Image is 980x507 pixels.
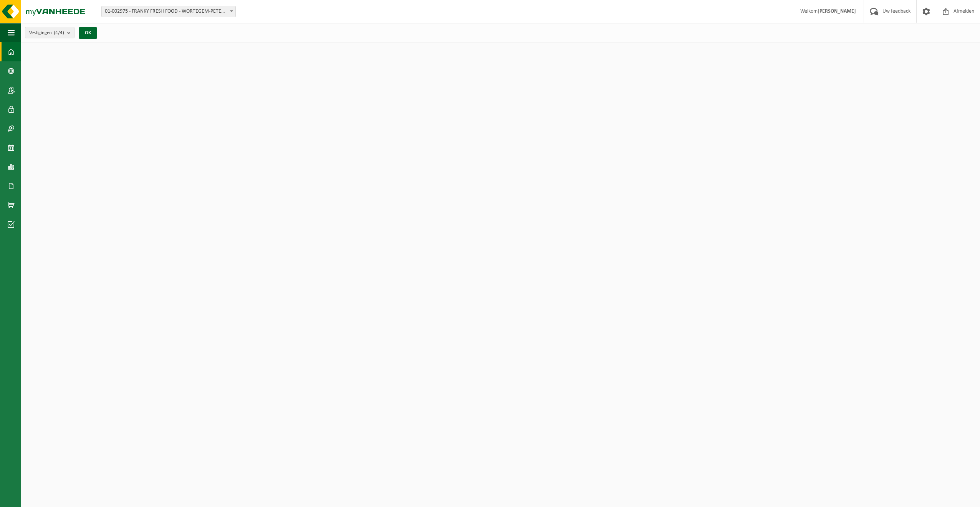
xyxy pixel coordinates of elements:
[25,27,74,38] button: Vestigingen(4/4)
[101,6,236,17] span: 01-002975 - FRANKY FRESH FOOD - WORTEGEM-PETEGEM
[54,30,64,35] count: (4/4)
[102,6,235,17] span: 01-002975 - FRANKY FRESH FOOD - WORTEGEM-PETEGEM
[79,27,97,39] button: OK
[29,27,64,39] span: Vestigingen
[818,8,856,14] strong: [PERSON_NAME]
